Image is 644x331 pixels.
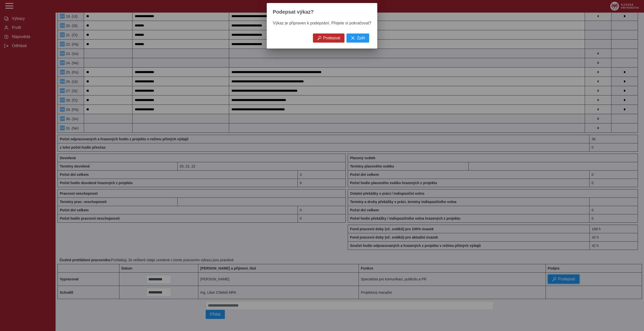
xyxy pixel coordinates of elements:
span: Výkaz je připraven k podepsání. Přejete si pokračovat? [273,21,371,25]
span: Podepsat [323,36,340,40]
button: Podepsat [313,34,345,43]
span: Podepsat výkaz? [273,9,314,15]
button: Zpět [346,34,369,43]
span: Zpět [357,36,365,40]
